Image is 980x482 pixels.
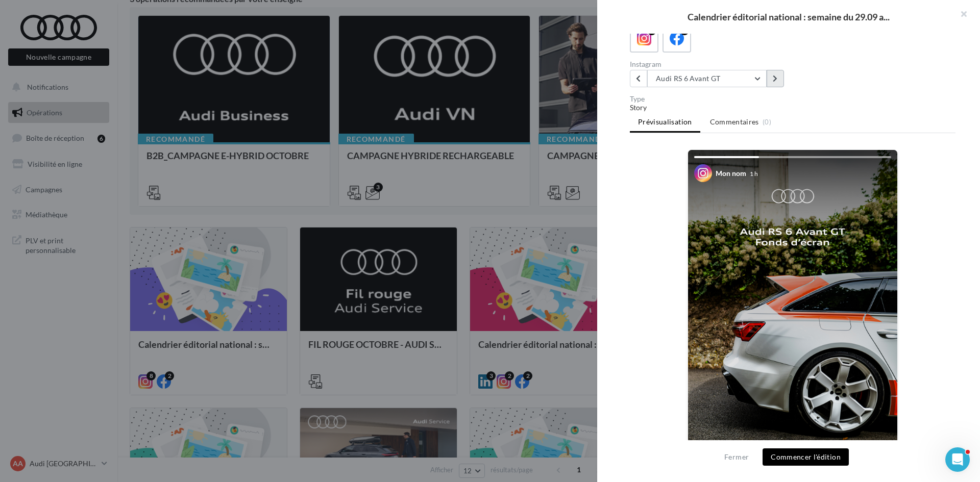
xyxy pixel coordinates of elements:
button: Commencer l'édition [763,448,849,466]
span: (0) [763,118,771,126]
span: Commentaires [710,117,759,127]
div: Story [630,103,955,113]
div: Type [630,95,955,103]
span: Calendrier éditorial national : semaine du 29.09 a... [688,12,890,21]
button: Audi RS 6 Avant GT [647,70,767,87]
div: Instagram [630,61,789,68]
button: Fermer [720,451,753,463]
div: 1 h [750,169,758,178]
iframe: Intercom live chat [945,447,970,472]
div: Mon nom [716,168,746,179]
